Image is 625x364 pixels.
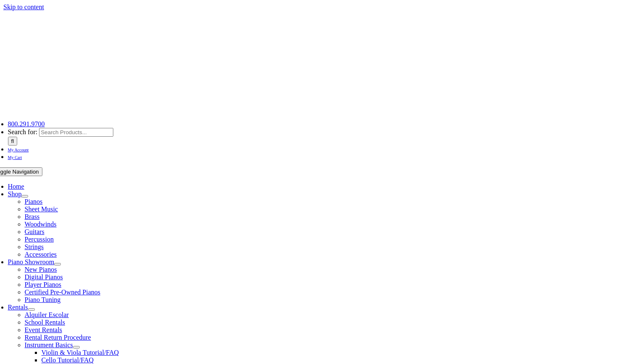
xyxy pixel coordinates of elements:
a: Alquiler Escolar [25,311,69,318]
a: Violin & Viola Tutorial/FAQ [42,349,119,356]
a: Pianos [25,198,43,205]
a: Cello Tutorial/FAQ [42,356,94,364]
a: Instrument Basics [25,341,73,348]
button: Open submenu of Rentals [28,308,35,311]
a: Shop [8,190,22,198]
a: My Cart [8,153,22,160]
a: Sheet Music [25,205,58,213]
a: Certified Pre-Owned Pianos [25,289,100,296]
button: Open submenu of Instrument Basics [73,346,80,348]
span: Search for: [8,128,38,135]
span: My Cart [8,155,22,160]
a: Brass [25,213,40,220]
button: Open submenu of Shop [21,195,28,198]
a: Woodwinds [25,221,57,228]
a: Player Pianos [25,281,62,288]
a: Piano Showroom [8,258,55,265]
a: Strings [25,243,44,250]
a: Accessories [25,251,57,258]
button: Open submenu of Piano Showroom [54,263,61,265]
a: 800.291.9700 [8,120,45,127]
a: Guitars [25,228,44,235]
a: My Account [8,146,29,153]
a: New Pianos [25,266,57,273]
a: Digital Pianos [25,273,63,281]
a: Rental Return Procedure [25,334,91,341]
span: My Account [8,148,29,152]
a: Home [8,183,24,190]
a: Skip to content [3,3,44,10]
input: Search [8,137,18,146]
a: Rentals [8,304,28,311]
a: School Rentals [25,319,65,326]
a: Percussion [25,236,54,243]
a: Piano Tuning [25,296,61,303]
a: Event Rentals [25,326,62,333]
input: Search Products... [39,128,113,137]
